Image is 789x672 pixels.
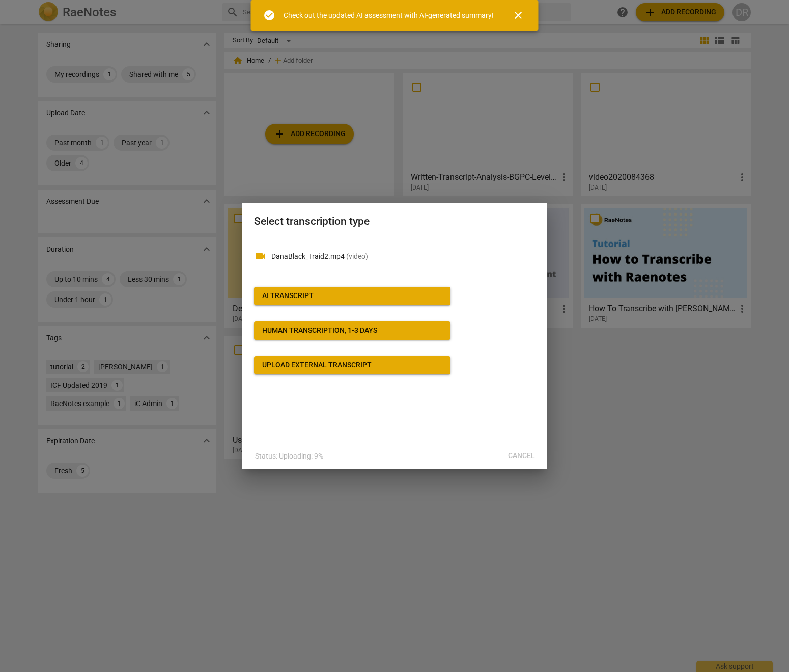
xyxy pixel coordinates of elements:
p: DanaBlack_Traid2.mp4(video) [271,251,535,262]
div: Upload external transcript [262,360,372,370]
button: Upload external transcript [254,356,450,374]
span: videocam [254,250,266,262]
div: Human transcription, 1-3 days [262,326,377,336]
h2: Select transcription type [254,215,535,228]
div: Check out the updated AI assessment with AI-generated summary! [284,10,494,21]
button: AI Transcript [254,287,450,305]
div: AI Transcript [262,291,314,301]
p: Status: Uploading: 9% [255,451,323,462]
button: Close [506,3,530,28]
button: Human transcription, 1-3 days [254,321,450,340]
span: close [512,9,524,21]
span: ( video ) [346,252,368,260]
span: check_circle [263,9,275,21]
